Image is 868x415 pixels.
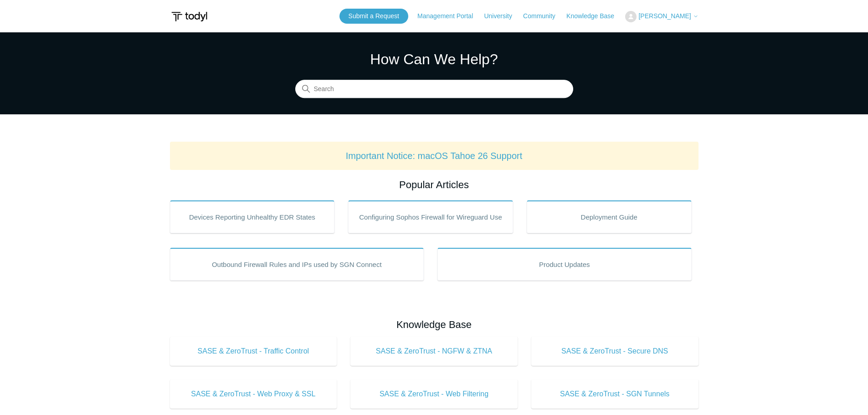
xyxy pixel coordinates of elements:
a: Knowledge Base [566,11,623,21]
img: Todyl Support Center Help Center home page [170,8,209,25]
a: University [484,11,521,21]
a: SASE & ZeroTrust - NGFW & ZTNA [350,337,518,366]
a: SASE & ZeroTrust - Traffic Control [170,337,337,366]
span: SASE & ZeroTrust - Web Filtering [364,389,504,400]
a: SASE & ZeroTrust - Secure DNS [531,337,699,366]
input: Search [295,80,573,98]
a: SASE & ZeroTrust - Web Proxy & SSL [170,379,337,409]
a: SASE & ZeroTrust - SGN Tunnels [531,379,699,409]
a: Configuring Sophos Firewall for Wireguard Use [348,200,513,233]
a: Community [523,11,565,21]
a: Submit a Request [339,9,408,24]
span: [PERSON_NAME] [638,12,691,20]
span: SASE & ZeroTrust - SGN Tunnels [545,389,685,400]
span: SASE & ZeroTrust - Web Proxy & SSL [184,389,324,400]
a: Outbound Firewall Rules and IPs used by SGN Connect [170,248,424,281]
span: SASE & ZeroTrust - NGFW & ZTNA [364,346,504,357]
a: Deployment Guide [527,200,692,233]
a: Devices Reporting Unhealthy EDR States [170,200,335,233]
h1: How Can We Help? [295,48,573,70]
a: Product Updates [437,248,692,281]
h2: Knowledge Base [170,317,699,332]
h2: Popular Articles [170,177,699,192]
span: SASE & ZeroTrust - Secure DNS [545,346,685,357]
span: SASE & ZeroTrust - Traffic Control [184,346,324,357]
a: Important Notice: macOS Tahoe 26 Support [346,151,523,161]
a: SASE & ZeroTrust - Web Filtering [350,379,518,409]
button: [PERSON_NAME] [625,11,698,22]
a: Management Portal [417,11,482,21]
